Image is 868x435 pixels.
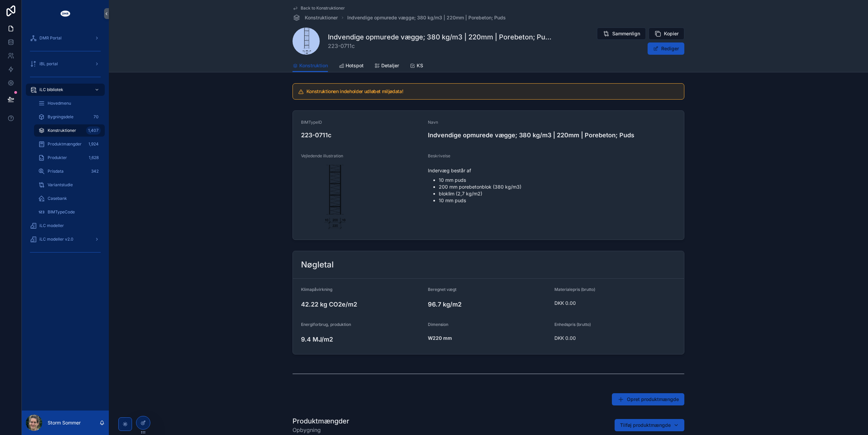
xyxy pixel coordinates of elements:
[48,169,64,174] span: Prisdata
[301,130,422,140] h4: 223-0711c
[22,27,109,266] div: scrollable content
[293,5,345,11] a: Back to Konstruktioner
[48,155,67,160] span: Produkter
[48,182,73,188] span: Variantstudie
[48,128,76,133] span: Konstruktioner
[428,120,438,125] span: Navn
[299,62,328,69] span: Konstruktion
[439,190,676,197] li: bloklim (2,7 kg/m2)
[428,322,448,327] span: Dimension
[34,138,105,150] a: Produktmængder1,924
[34,111,105,123] a: Bygningsdele70
[417,62,423,69] span: KS
[597,28,646,40] button: Sammenlign
[410,59,423,73] a: KS
[346,62,364,69] span: Hotspot
[293,426,349,434] span: Opbygning
[664,30,679,37] span: Kopier
[612,30,640,37] span: Sammenlign
[39,223,64,228] span: iLC modeller
[615,419,684,431] button: Tilføj produktmængde
[34,179,105,191] a: Variantstudie
[39,87,63,92] span: iLC bibliotek
[34,165,105,177] a: Prisdata342
[554,287,595,292] span: Materialepris (brutto)
[39,61,58,67] span: iBL portal
[60,8,71,19] img: App logo
[301,300,422,309] h4: 42.22 kg CO2e/m2
[301,5,345,11] span: Back to Konstruktioner
[26,84,105,96] a: iLC bibliotek
[39,237,73,242] span: iLC modeller v2.0
[34,97,105,109] a: Hovedmenu
[620,422,671,429] span: Tilføj produktmængde
[649,28,684,40] button: Kopier
[91,113,101,121] div: 70
[86,126,101,135] div: 1,407
[39,35,62,41] span: DMR Portal
[428,300,549,309] h4: 96.7 kg/m2
[428,130,676,140] h4: Indvendige opmurede vægge; 380 kg/m3 | 220mm | Porebeton; Puds
[301,153,343,159] span: Vejledende illustration
[627,396,679,403] span: Opret produktmængde
[339,59,364,73] a: Hotspot
[439,177,676,184] li: 10 mm puds
[301,322,351,327] span: Energiforbrug, produktion
[89,167,101,175] div: 342
[428,167,676,174] p: Indervæg består af
[428,287,456,292] span: Beregnet vægt
[301,259,334,270] h2: Nøgletal
[648,42,684,55] button: Rediger
[554,335,644,342] span: DKK 0.00
[347,14,506,21] a: Indvendige opmurede vægge; 380 kg/m3 | 220mm | Porebeton; Puds
[439,184,676,190] li: 200 mm porebetonblok (380 kg/m3)
[612,393,684,405] button: Opret produktmængde
[48,141,82,147] span: Produktmængder
[48,419,81,426] p: Storm Sommer
[34,124,105,137] a: Konstruktioner1,407
[328,42,552,50] span: 223-0711c
[293,59,328,72] a: Konstruktion
[34,152,105,164] a: Produkter1,628
[48,196,67,201] span: Casebank
[554,322,591,327] span: Enhedspris (brutto)
[301,287,332,292] span: Klimapåvirkning
[301,164,366,229] img: f621da70-e794-40d8-b886-5a227dbbd231.png
[87,154,101,162] div: 1,628
[301,120,322,125] span: BIMTypeID
[428,153,450,159] span: Beskrivelse
[428,335,452,341] strong: W220 mm
[293,14,338,22] a: Konstruktioner
[554,300,644,307] span: DKK 0.00
[34,206,105,218] a: BIMTypeCode
[439,197,676,204] li: 10 mm puds
[301,335,422,344] h4: 9.4 MJ/m2
[26,233,105,245] a: iLC modeller v2.0
[34,192,105,205] a: Casebank
[293,416,349,426] h1: Produktmængder
[26,220,105,232] a: iLC modeller
[48,209,75,215] span: BIMTypeCode
[86,140,101,148] div: 1,924
[306,89,679,94] h5: Konstruktionen indeholder udløbet miljødata!
[48,101,71,106] span: Hovedmenu
[328,32,552,42] h1: Indvendige opmurede vægge; 380 kg/m3 | 220mm | Porebeton; Puds
[381,62,399,69] span: Detaljer
[374,59,399,73] a: Detaljer
[48,114,73,120] span: Bygningsdele
[26,32,105,44] a: DMR Portal
[26,58,105,70] a: iBL portal
[305,14,338,21] span: Konstruktioner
